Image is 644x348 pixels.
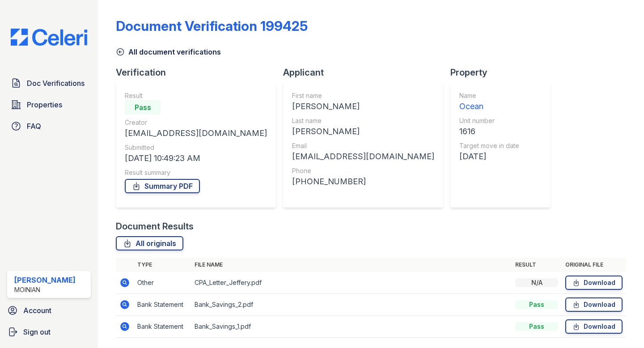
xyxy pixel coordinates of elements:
[7,74,91,92] a: Doc Verifications
[515,300,558,309] div: Pass
[459,91,519,113] a: Name Ocean
[116,220,194,233] div: Document Results
[515,278,558,287] div: N/A
[4,29,94,46] img: CE_Logo_Blue-a8612792a0a2168367f1c8372b55b34899dd931a85d93a1a3d3e32e68fde9ad4.png
[191,316,512,338] td: Bank_Savings_1.pdf
[292,100,434,113] div: [PERSON_NAME]
[134,272,191,294] td: Other
[116,18,308,34] div: Document Verification 199425
[125,152,267,165] div: [DATE] 10:49:23 AM
[191,272,512,294] td: CPA_Letter_Jeffery.pdf
[450,66,558,79] div: Property
[292,150,434,163] div: [EMAIL_ADDRESS][DOMAIN_NAME]
[125,168,267,177] div: Result summary
[562,258,626,272] th: Original file
[134,294,191,316] td: Bank Statement
[125,179,200,193] a: Summary PDF
[459,141,519,150] div: Target move in date
[125,118,267,127] div: Creator
[283,66,450,79] div: Applicant
[125,143,267,152] div: Submitted
[565,297,623,312] a: Download
[191,294,512,316] td: Bank_Savings_2.pdf
[14,285,76,294] div: Moinian
[27,78,85,89] span: Doc Verifications
[125,91,267,100] div: Result
[125,100,161,115] div: Pass
[7,117,91,135] a: FAQ
[23,327,51,337] span: Sign out
[515,322,558,331] div: Pass
[4,323,94,341] a: Sign out
[7,96,91,114] a: Properties
[459,150,519,163] div: [DATE]
[27,121,41,132] span: FAQ
[292,116,434,125] div: Last name
[292,141,434,150] div: Email
[292,125,434,138] div: [PERSON_NAME]
[27,99,62,110] span: Properties
[292,166,434,175] div: Phone
[14,275,76,285] div: [PERSON_NAME]
[292,91,434,100] div: First name
[191,258,512,272] th: File name
[23,305,51,316] span: Account
[459,100,519,113] div: Ocean
[292,175,434,188] div: [PHONE_NUMBER]
[116,47,221,57] a: All document verifications
[459,116,519,125] div: Unit number
[116,66,283,79] div: Verification
[512,258,562,272] th: Result
[134,316,191,338] td: Bank Statement
[116,236,183,250] a: All originals
[565,276,623,290] a: Download
[134,258,191,272] th: Type
[4,301,94,319] a: Account
[565,319,623,334] a: Download
[125,127,267,140] div: [EMAIL_ADDRESS][DOMAIN_NAME]
[459,125,519,138] div: 1616
[459,91,519,100] div: Name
